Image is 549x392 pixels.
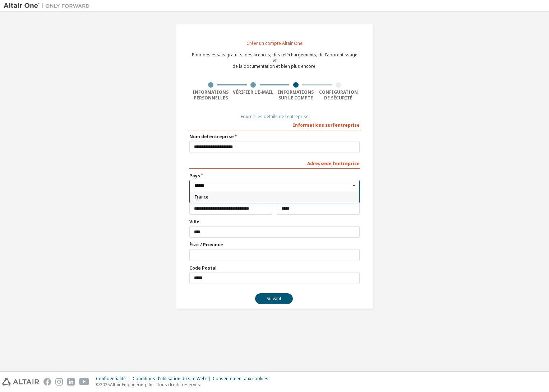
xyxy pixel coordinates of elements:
[232,63,317,69] font: de la documentation et bien plus encore.
[189,265,217,271] font: Code Postal
[241,113,309,120] font: Fournir les détails de l'entreprise
[246,40,303,46] font: Créer un compte Altair One
[193,89,229,101] font: Informations personnelles
[189,173,200,179] font: Pays
[189,134,207,140] font: Nom de
[96,382,100,388] font: ©
[43,378,51,386] img: facebook.svg
[319,89,358,101] font: Configuration de sécurité
[192,52,357,64] font: Pour des essais gratuits, des licences, des téléchargements, de l'apprentissage et
[67,378,75,386] img: linkedin.svg
[255,293,293,304] button: Suivant
[100,382,110,388] font: 2025
[133,375,206,382] font: Conditions d'utilisation du site Web
[195,194,208,200] font: France
[326,160,360,167] font: de l'entreprise
[278,89,314,101] font: Informations sur le compte
[307,160,326,167] font: Adresse
[189,242,223,248] font: État / Province
[207,134,234,140] font: l'entreprise
[55,378,63,386] img: instagram.svg
[267,295,281,302] font: Suivant
[333,122,360,128] font: l'entreprise
[233,89,273,95] font: Vérifier l'e-mail
[293,122,333,128] font: Informations sur
[213,375,268,382] font: Consentement aux cookies
[110,382,201,388] font: Altair Engineering, Inc. Tous droits réservés.
[96,375,126,382] font: Confidentialité
[4,2,93,9] img: Altaïr Un
[79,378,89,386] img: youtube.svg
[189,219,199,225] font: Ville
[2,378,39,386] img: altair_logo.svg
